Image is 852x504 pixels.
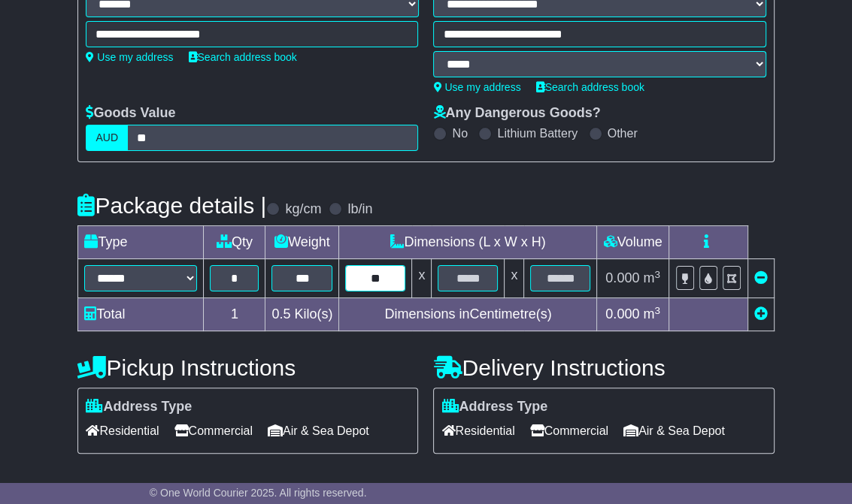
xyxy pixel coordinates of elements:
label: Goods Value [86,105,175,122]
label: Address Type [441,399,547,415]
a: Remove this item [754,270,768,285]
td: Dimensions (L x W x H) [339,226,597,259]
label: Lithium Battery [497,126,578,140]
label: No [452,126,467,140]
td: Weight [265,226,339,259]
td: Total [78,298,204,331]
h4: Delivery Instructions [433,355,774,380]
h4: Pickup Instructions [77,355,418,380]
h4: Package details | [77,193,266,218]
span: Residential [86,419,159,442]
span: © One World Courier 2025. All rights reserved. [150,487,367,499]
span: 0.000 [605,306,639,321]
label: AUD [86,125,128,151]
a: Search address book [188,51,296,63]
td: Qty [204,226,265,259]
label: Address Type [86,399,192,415]
span: m [643,270,660,285]
td: Volume [597,226,669,259]
label: lb/in [347,201,372,218]
span: 0.5 [271,306,290,321]
label: Any Dangerous Goods? [433,105,600,122]
sup: 3 [654,305,660,316]
span: Air & Sea Depot [623,419,725,442]
a: Use my address [433,81,520,93]
sup: 3 [654,269,660,280]
a: Use my address [86,51,173,63]
td: Type [78,226,204,259]
a: Search address book [536,81,644,93]
span: Commercial [530,419,608,442]
span: Residential [441,419,514,442]
td: Kilo(s) [265,298,339,331]
td: Dimensions in Centimetre(s) [339,298,597,331]
a: Add new item [754,306,768,321]
span: Commercial [174,419,253,442]
td: 1 [204,298,265,331]
span: Air & Sea Depot [268,419,369,442]
td: x [412,259,432,298]
label: kg/cm [285,201,321,218]
span: m [643,306,660,321]
span: 0.000 [605,270,639,285]
label: Other [608,126,638,140]
td: x [505,259,524,298]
